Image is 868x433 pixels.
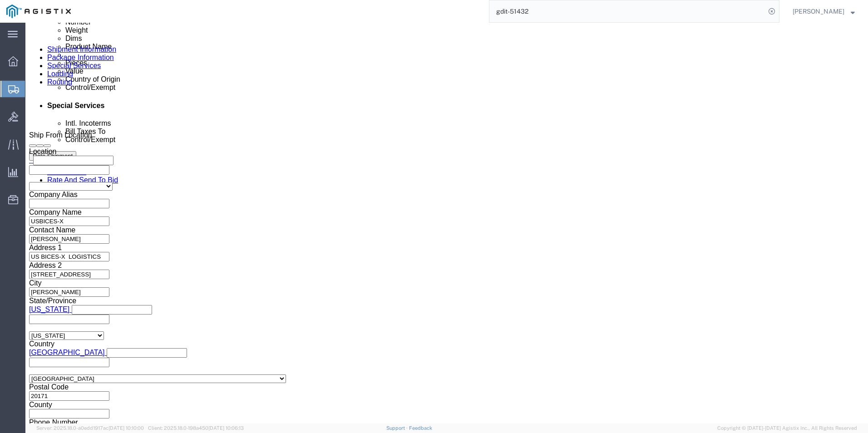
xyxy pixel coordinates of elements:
button: [PERSON_NAME] [792,6,855,17]
iframe: FS Legacy Container [25,23,868,423]
img: logo [6,5,71,18]
a: Support [386,425,409,431]
a: Feedback [409,425,432,431]
input: Search for shipment number, reference number [489,0,765,22]
span: Mitchell Mattocks [793,6,844,16]
span: Server: 2025.18.0-a0edd1917ac [36,425,144,431]
span: [DATE] 10:06:13 [208,425,244,431]
span: [DATE] 10:10:00 [108,425,144,431]
span: Client: 2025.18.0-198a450 [148,425,244,431]
span: Copyright © [DATE]-[DATE] Agistix Inc., All Rights Reserved [717,424,857,432]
